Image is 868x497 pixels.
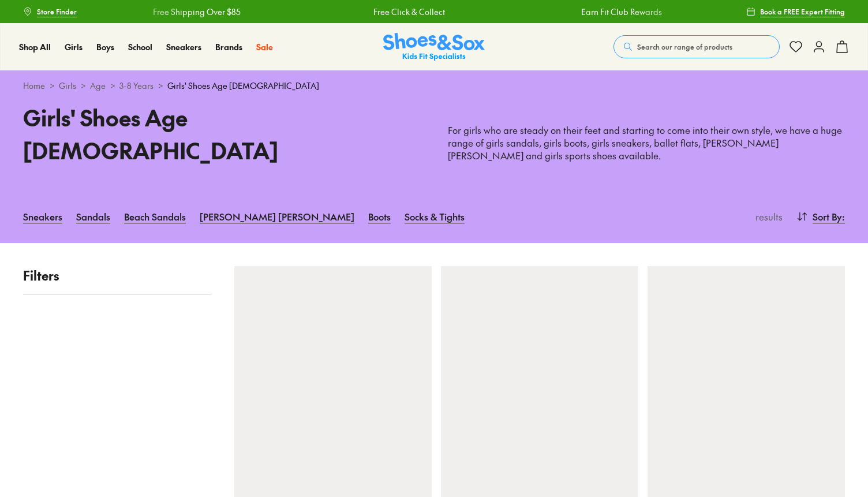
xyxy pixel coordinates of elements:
a: Sandals [76,204,110,229]
span: Boys [96,41,114,53]
p: Filters [23,266,211,285]
a: Sale [256,41,273,53]
span: Sale [256,41,273,53]
a: Boys [96,41,114,53]
img: SNS_Logo_Responsive.svg [383,33,485,61]
p: results [751,210,783,223]
button: Search our range of products [613,35,780,58]
a: Boots [368,204,391,229]
a: Sneakers [166,41,201,53]
a: 3-8 Years [119,80,154,92]
button: Sort By: [796,204,845,229]
a: Book a FREE Expert Fitting [746,1,845,22]
span: School [128,41,152,53]
a: Shoes & Sox [383,33,485,61]
a: Sneakers [23,204,62,229]
a: School [128,41,152,53]
span: Store Finder [37,6,77,17]
span: Sneakers [166,41,201,53]
span: Search our range of products [637,42,732,52]
h1: Girls' Shoes Age [DEMOGRAPHIC_DATA] [23,101,420,167]
span: Girls' Shoes Age [DEMOGRAPHIC_DATA] [167,80,319,92]
span: Girls [65,41,83,53]
a: Home [23,80,45,92]
a: Free Click & Collect [373,6,445,18]
span: : [842,210,845,223]
a: Age [90,80,106,92]
span: Shop All [19,41,51,53]
a: Free Shipping Over $85 [153,6,241,18]
span: Book a FREE Expert Fitting [760,6,845,17]
a: Earn Fit Club Rewards [581,6,662,18]
a: Store Finder [23,1,77,22]
p: For girls who are steady on their feet and starting to come into their own style, we have a huge ... [448,124,845,162]
a: Shop All [19,41,51,53]
a: Socks & Tights [405,204,465,229]
span: Sort By [813,210,842,223]
span: Brands [215,41,242,53]
a: Beach Sandals [124,204,186,229]
a: Girls [59,80,76,92]
a: Brands [215,41,242,53]
div: > > > > [23,80,845,92]
a: Girls [65,41,83,53]
a: [PERSON_NAME] [PERSON_NAME] [200,204,354,229]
